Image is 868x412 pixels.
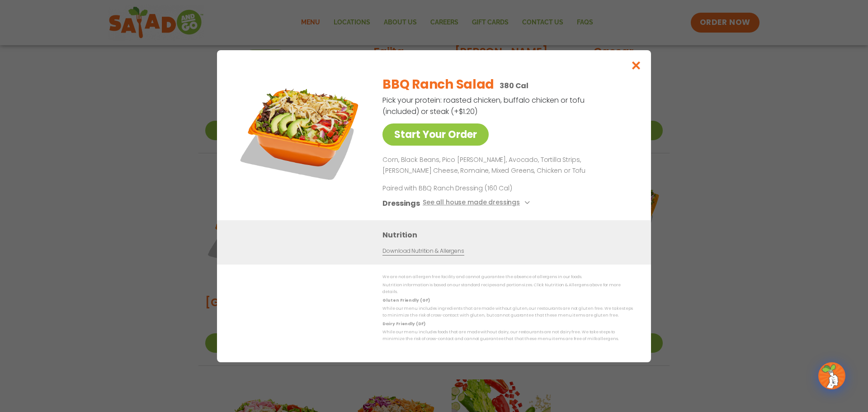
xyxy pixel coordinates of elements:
h3: Dressings [382,197,420,208]
p: While our menu includes foods that are made without dairy, our restaurants are not dairy free. We... [382,329,633,343]
strong: Gluten Friendly (GF) [382,297,429,303]
img: wpChatIcon [819,363,844,388]
p: Pick your protein: roasted chicken, buffalo chicken or tofu (included) or steak (+$1.20) [382,95,586,117]
h2: BBQ Ranch Salad [382,75,494,94]
button: Close modal [622,50,651,81]
p: We are not an allergen free facility and cannot guarantee the absence of allergens in our foods. [382,274,633,280]
strong: Dairy Friendly (DF) [382,321,425,326]
p: 380 Cal [500,80,528,91]
p: While our menu includes ingredients that are made without gluten, our restaurants are not gluten ... [382,305,633,319]
h3: Nutrition [382,229,637,240]
a: Start Your Order [382,123,489,146]
p: Nutrition information is based on our standard recipes and portion sizes. Click Nutrition & Aller... [382,282,633,296]
p: Corn, Black Beans, Pico [PERSON_NAME], Avocado, Tortilla Strips, [PERSON_NAME] Cheese, Romaine, M... [382,155,629,176]
img: Featured product photo for BBQ Ranch Salad [237,68,364,195]
a: Download Nutrition & Allergens [382,246,464,255]
p: Paired with BBQ Ranch Dressing (160 Cal) [382,183,550,193]
button: See all house made dressings [423,197,533,208]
